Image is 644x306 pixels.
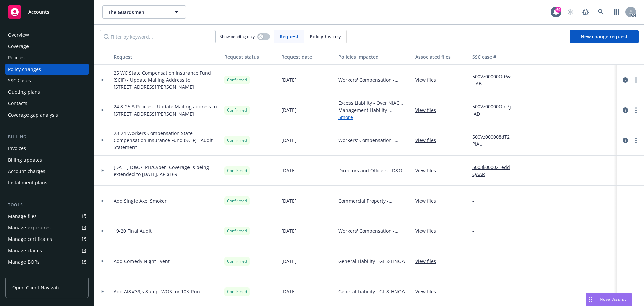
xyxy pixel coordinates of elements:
[472,197,474,204] span: -
[5,110,89,120] a: Coverage gap analysis
[114,164,219,178] span: [DATE] D&O/EPLI/Cyber -Coverage is being extended to [DATE]. AP $169
[222,49,279,65] button: Request status
[586,293,632,306] button: Nova Assist
[415,106,441,114] a: View files
[8,75,31,86] div: SSC Cases
[281,167,297,174] span: [DATE]
[8,64,41,75] div: Policy changes
[5,64,89,75] a: Policy changes
[415,227,441,234] a: View files
[413,49,470,65] button: Associated files
[8,234,52,245] div: Manage certificates
[586,293,594,306] div: Drag to move
[5,52,89,63] a: Policies
[281,227,297,234] span: [DATE]
[94,246,111,276] div: Toggle Row Expanded
[8,268,59,279] div: Summary of insurance
[8,98,28,109] div: Contacts
[114,53,219,60] div: Request
[94,156,111,186] div: Toggle Row Expanded
[5,177,89,188] a: Installment plans
[415,288,441,295] a: View files
[8,52,25,63] div: Policies
[632,106,640,114] a: more
[100,30,216,43] input: Filter by keyword...
[227,168,247,174] span: Confirmed
[281,197,297,204] span: [DATE]
[472,73,517,87] a: 500Vz00000Od6vrIAB
[563,5,577,19] a: Start snowing
[5,211,89,222] a: Manage files
[338,227,410,234] span: Workers' Compensation - Workers Comp
[415,137,441,144] a: View files
[94,186,111,216] div: Toggle Row Expanded
[28,9,49,15] span: Accounts
[102,5,186,19] button: The Guardsmen
[12,284,62,291] span: Open Client Navigator
[579,5,592,19] a: Report a Bug
[415,258,441,265] a: View files
[570,30,639,43] a: New change request
[472,164,517,178] a: 5003k00002TeddQAAR
[279,49,336,65] button: Request date
[621,76,629,84] a: circleInformation
[227,198,247,204] span: Confirmed
[227,228,247,234] span: Confirmed
[470,49,520,65] button: SSC case #
[594,5,608,19] a: Search
[415,53,467,60] div: Associated files
[94,125,111,156] div: Toggle Row Expanded
[220,34,255,39] span: Show pending only
[5,245,89,256] a: Manage claims
[415,197,441,204] a: View files
[114,258,170,265] span: Add Comedy Night Event
[5,268,89,279] a: Summary of insurance
[632,136,640,144] a: more
[472,227,474,234] span: -
[227,107,247,113] span: Confirmed
[224,53,276,60] div: Request status
[5,257,89,267] a: Manage BORs
[5,134,89,140] div: Billing
[600,296,626,302] span: Nova Assist
[281,76,297,83] span: [DATE]
[114,130,219,151] span: 23-24 Workers Compensation State Compensation Insurance Fund (SCIF) - Audit Statement
[280,33,299,40] span: Request
[114,288,200,295] span: Add AI&#39;s &amp; WOS for 10K Run
[8,222,51,233] div: Manage exposures
[5,166,89,177] a: Account charges
[472,258,474,265] span: -
[338,137,410,144] span: Workers' Compensation - Workers Comp
[415,167,441,174] a: View files
[338,197,410,204] span: Commercial Property - Property, Crime & IM
[338,53,410,60] div: Policies impacted
[114,197,167,204] span: Add Single Axel Smoker
[338,288,405,295] span: General Liability - GL & HNOA
[5,3,89,21] a: Accounts
[336,49,413,65] button: Policies impacted
[227,137,247,143] span: Confirmed
[581,33,628,40] span: New change request
[472,53,517,60] div: SSC case #
[281,53,333,60] div: Request date
[8,41,29,52] div: Coverage
[5,222,89,233] a: Manage exposures
[227,77,247,83] span: Confirmed
[632,76,640,84] a: more
[5,41,89,52] a: Coverage
[5,202,89,208] div: Tools
[5,155,89,165] a: Billing updates
[8,143,26,154] div: Invoices
[338,114,410,121] a: 5 more
[610,5,623,19] a: Switch app
[8,245,42,256] div: Manage claims
[227,289,247,295] span: Confirmed
[5,75,89,86] a: SSC Cases
[8,30,29,40] div: Overview
[281,137,297,144] span: [DATE]
[281,258,297,265] span: [DATE]
[108,9,166,16] span: The Guardsmen
[227,258,247,264] span: Confirmed
[338,76,410,83] span: Workers' Compensation - Workers Comp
